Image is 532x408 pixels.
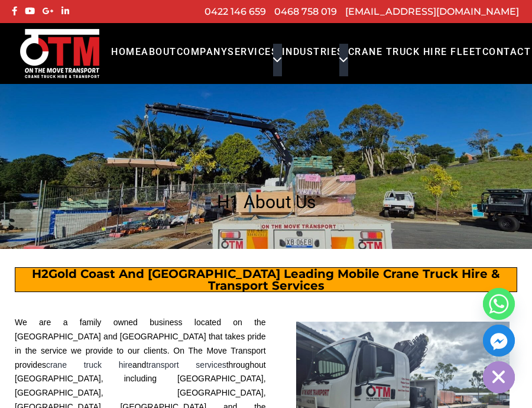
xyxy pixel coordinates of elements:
h2: H2 [15,267,517,292]
a: crane truck hire [46,360,132,370]
a: Gold Coast And [GEOGRAPHIC_DATA] Leading Mobile Crane Truck Hire & Transport Services [48,267,500,293]
a: Industries [282,44,344,76]
a: Whatsapp [483,288,515,320]
a: [EMAIL_ADDRESS][DOMAIN_NAME] [345,6,519,17]
a: 0468 758 019 [274,6,337,17]
a: Crane Truck Hire Fleet [348,44,482,76]
a: Home [111,44,141,76]
a: 0422 146 659 [205,6,266,17]
img: Otmtransport [18,28,102,79]
a: Contact [482,44,531,76]
a: transport services [146,360,226,370]
a: Facebook_Messenger [483,325,515,357]
a: About [141,44,177,76]
a: Services [228,44,278,76]
a: COMPANY [177,44,228,76]
h1: H1 About Us [9,190,523,214]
